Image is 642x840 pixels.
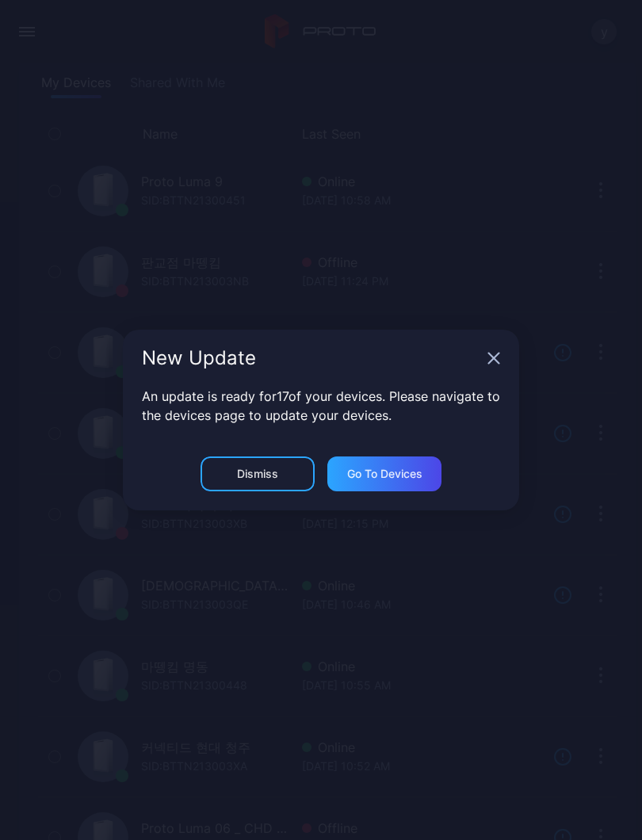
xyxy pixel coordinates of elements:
[142,349,481,368] div: New Update
[237,468,278,480] div: Dismiss
[347,468,422,480] div: Go to devices
[142,387,500,425] p: An update is ready for 17 of your devices. Please navigate to the devices page to update your dev...
[201,456,315,491] button: Dismiss
[327,456,441,491] button: Go to devices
